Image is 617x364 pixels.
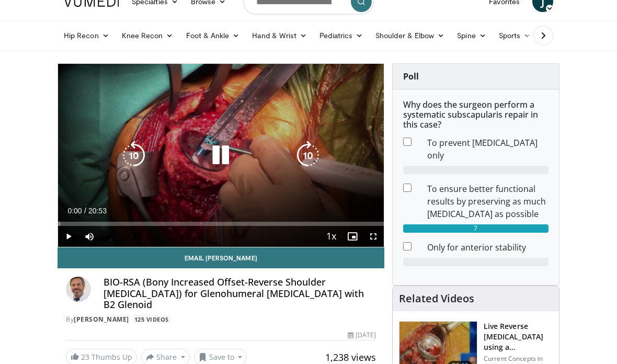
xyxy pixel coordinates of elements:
[104,277,376,311] h4: BIO-RSA (Bony Increased Offset-Reverse Shoulder [MEDICAL_DATA]) for Glenohumeral [MEDICAL_DATA] w...
[66,277,91,302] img: Avatar
[325,351,376,363] span: 1,238 views
[79,226,100,247] button: Mute
[419,183,556,220] dd: To ensure better functional results by preserving as much [MEDICAL_DATA] as possible
[131,315,172,324] a: 125 Videos
[451,25,492,46] a: Spine
[116,25,180,46] a: Knee Recon
[81,352,89,362] span: 23
[180,25,246,46] a: Foot & Ankle
[493,25,538,46] a: Sports
[313,25,369,46] a: Pediatrics
[66,315,376,324] div: By
[484,321,553,352] h3: Live Reverse [MEDICAL_DATA] using a Deltopectoral Appro…
[74,315,129,324] a: [PERSON_NAME]
[58,222,384,226] div: Progress Bar
[403,100,549,130] h6: Why does the surgeon perform a systematic subscapularis repair in this case?
[363,226,384,247] button: Fullscreen
[342,226,363,247] button: Enable picture-in-picture mode
[403,224,549,233] div: 7
[246,25,313,46] a: Hand & Wrist
[84,207,86,215] span: /
[403,71,419,82] strong: Poll
[88,207,107,215] span: 20:53
[419,241,556,254] dd: Only for anterior stability
[58,226,79,247] button: Play
[67,207,82,215] span: 0:00
[348,331,376,340] div: [DATE]
[419,136,556,162] dd: To prevent [MEDICAL_DATA] only
[399,292,474,305] h4: Related Videos
[321,226,342,247] button: Playback Rate
[369,25,451,46] a: Shoulder & Elbow
[58,25,116,46] a: Hip Recon
[58,64,384,247] video-js: Video Player
[58,247,384,268] a: Email [PERSON_NAME]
